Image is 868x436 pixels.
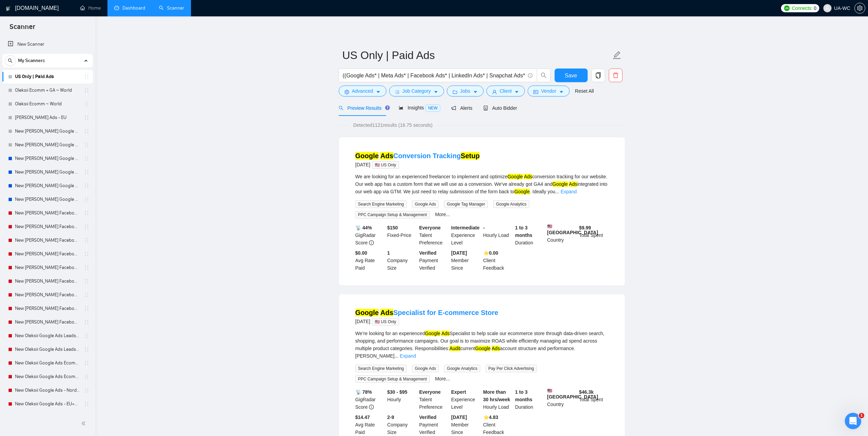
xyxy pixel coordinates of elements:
[369,240,374,245] span: info-circle
[444,200,488,208] span: Google Tag Manager
[515,389,532,402] b: 1 to 3 months
[591,69,605,82] button: copy
[814,4,816,12] span: 0
[84,347,89,352] span: holder
[15,152,80,165] a: New [PERSON_NAME] Google Ads - Nordic
[547,388,598,400] b: [GEOGRAPHIC_DATA]
[5,55,16,66] button: search
[376,89,381,94] span: caret-down
[8,37,87,51] a: New Scanner
[451,106,456,110] span: notification
[855,5,865,11] span: setting
[592,72,605,78] span: copy
[386,224,418,246] div: Fixed-Price
[395,353,399,359] span: ...
[84,319,89,325] span: holder
[460,87,470,95] span: Jobs
[159,5,184,11] a: searchScanner
[389,86,444,96] button: barsJob Categorycaret-down
[84,374,89,379] span: holder
[451,389,466,395] b: Expert
[15,370,80,384] a: New Oleksii Google Ads Ecomm - [GEOGRAPHIC_DATA]|[GEOGRAPHIC_DATA]
[419,225,441,230] b: Everyone
[482,249,514,272] div: Client Feedback
[451,225,480,230] b: Intermediate
[547,224,598,235] b: [GEOGRAPHIC_DATA]
[451,250,467,256] b: [DATE]
[493,200,529,208] span: Google Analytics
[114,5,145,11] a: dashboardDashboard
[514,89,519,94] span: caret-down
[355,225,372,230] b: 📡 44%
[354,388,386,411] div: GigRadar Score
[15,247,80,261] a: New [PERSON_NAME] Facebook Ads - EU+CH ex Nordic
[15,138,80,152] a: New [PERSON_NAME] Google Ads Other - [GEOGRAPHIC_DATA]|[GEOGRAPHIC_DATA]
[380,309,393,316] mark: Ads
[450,388,482,411] div: Experience Level
[15,70,80,84] a: US Only | Paid Ads
[555,189,559,194] span: ...
[339,106,343,110] span: search
[354,224,386,246] div: GigRadar Score
[15,261,80,274] a: New [PERSON_NAME] Facebook Ads - Nordic
[578,388,610,411] div: Total Spent
[473,89,478,94] span: caret-down
[425,331,440,336] mark: Google
[15,97,80,111] a: Oleksii Ecomm ~ World
[482,224,514,246] div: Hourly Load
[84,265,89,270] span: holder
[355,375,430,383] span: PPC Campaign Setup & Management
[5,58,15,63] span: search
[84,306,89,311] span: holder
[575,87,594,95] a: Reset All
[339,105,388,111] span: Preview Results
[482,414,514,436] div: Client Feedback
[546,388,578,411] div: Country
[84,197,89,202] span: holder
[343,71,525,80] input: Search Freelance Jobs...
[15,234,80,247] a: New [PERSON_NAME] Facebook Ads Other non-Specific - [GEOGRAPHIC_DATA]|[GEOGRAPHIC_DATA]
[15,84,80,97] a: Oleksii Ecomm + GA ~ World
[84,183,89,189] span: holder
[355,200,407,208] span: Search Engine Marketing
[419,415,437,420] b: Verified
[399,105,403,110] span: area-chart
[859,413,864,418] span: 1
[384,105,391,111] div: Tooltip anchor
[84,333,89,339] span: holder
[450,249,482,272] div: Member Since
[84,224,89,229] span: holder
[354,414,386,436] div: Avg Rate Paid
[492,346,500,351] mark: Ads
[15,288,80,302] a: New [PERSON_NAME] Facebook Ads - /AU/[GEOGRAPHIC_DATA]/
[15,356,80,370] a: New Oleksii Google Ads Ecomm - [GEOGRAPHIC_DATA]|[GEOGRAPHIC_DATA]
[84,115,89,120] span: holder
[387,225,398,230] b: $ 150
[355,161,480,169] div: [DATE]
[355,211,430,219] span: PPC Campaign Setup & Management
[84,169,89,175] span: holder
[609,69,622,82] button: delete
[386,249,418,272] div: Company Size
[418,249,450,272] div: Payment Verified
[547,224,552,229] img: 🇺🇸
[395,89,400,94] span: bars
[355,415,370,420] b: $14.47
[435,212,450,217] a: More...
[483,415,498,420] b: ⭐️ 4.83
[6,3,11,14] img: logo
[4,22,41,36] span: Scanner
[355,173,608,195] div: We are looking for an experienced freelancer to implement and optimize conversion tracking for ou...
[524,174,532,179] mark: Ads
[613,51,621,60] span: edit
[451,415,467,420] b: [DATE]
[15,111,80,124] a: [PERSON_NAME] Ads - EU
[453,89,457,94] span: folder
[569,181,577,187] mark: Ads
[507,174,523,179] mark: Google
[825,6,830,11] span: user
[845,413,861,429] iframe: Intercom live chat
[81,420,88,427] span: double-left
[84,129,89,134] span: holder
[514,388,546,411] div: Duration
